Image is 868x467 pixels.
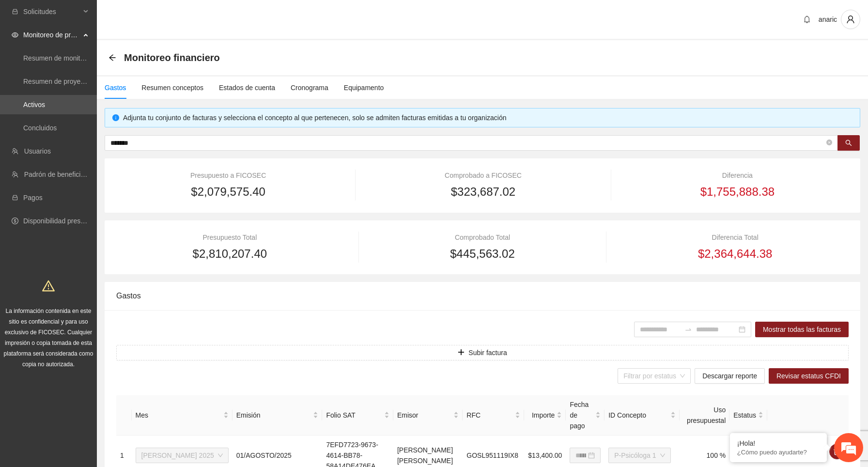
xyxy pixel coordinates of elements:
[193,245,267,263] span: $2,810,207.40
[12,31,18,38] span: eye
[23,124,57,132] a: Concluidos
[680,395,729,436] th: Uso presupuestal
[604,395,680,436] th: ID Concepto
[737,449,820,456] p: ¿Cómo puedo ayudarte?
[124,50,220,65] span: Monitoreo financiero
[24,171,95,178] a: Padrón de beneficiarios
[397,410,451,420] span: Emisor
[841,15,860,24] span: user
[23,78,127,85] a: Resumen de proyectos aprobados
[702,371,757,381] span: Descargar reporte
[776,371,841,381] span: Revisar estatus CFDI
[614,448,665,463] span: P-Psicóloga 1
[626,170,849,181] div: Diferencia
[136,410,221,420] span: Mes
[800,16,814,23] span: bell
[829,444,845,459] button: delete
[116,232,343,243] div: Presupuesto Total
[830,448,844,455] span: delete
[326,410,382,420] span: Folio SAT
[232,395,323,436] th: Emisión
[695,368,765,384] button: Descargar reporte
[733,410,756,420] span: Estatus
[191,183,265,201] span: $2,079,575.40
[23,194,43,202] a: Pagos
[528,410,555,420] span: Importe
[374,232,591,243] div: Comprobado Total
[4,308,93,368] span: La información contenida en este sitio es confidencial y para uso exclusivo de FICOSEC. Cualquier...
[123,112,852,123] div: Adjunta tu conjunto de facturas y selecciona el concepto al que pertenecen, solo se admiten factu...
[141,82,203,93] div: Resumen conceptos
[116,345,849,360] button: plusSubir factura
[826,140,832,145] span: close-circle
[322,395,393,436] th: Folio SAT
[729,395,767,436] th: Estatus
[219,82,275,93] div: Estados de cuenta
[371,170,596,181] div: Comprobado a FICOSEC
[737,439,820,447] div: ¡Hola!
[621,232,849,243] div: Diferencia Total
[42,280,55,292] span: warning
[12,8,18,15] span: inbox
[755,322,849,337] button: Mostrar todas las facturas
[108,54,116,62] div: Back
[769,368,849,384] button: Revisar estatus CFDI
[141,448,223,463] span: Julio 2025
[23,101,45,109] a: Activos
[684,326,692,333] span: to
[841,10,860,29] button: user
[763,324,841,335] span: Mostrar todas las facturas
[826,139,832,148] span: close-circle
[451,183,515,201] span: $323,687.02
[799,12,815,27] button: bell
[698,245,772,263] span: $2,364,644.38
[570,399,593,431] span: Fecha de pago
[23,217,106,225] a: Disponibilidad presupuestal
[24,147,51,155] a: Usuarios
[344,82,384,93] div: Equipamento
[291,82,328,93] div: Cronograma
[458,349,465,357] span: plus
[845,140,852,147] span: search
[393,395,463,436] th: Emisor
[466,410,513,420] span: RFC
[116,282,849,310] div: Gastos
[608,410,668,420] span: ID Concepto
[684,326,692,333] span: swap-right
[700,183,775,201] span: $1,755,888.38
[236,410,311,420] span: Emisión
[23,25,80,45] span: Monitoreo de proyectos
[524,395,566,436] th: Importe
[819,16,837,23] span: anaric
[566,395,604,436] th: Fecha de pago
[450,245,514,263] span: $445,563.02
[132,395,232,436] th: Mes
[463,395,524,436] th: RFC
[837,135,860,151] button: search
[108,54,116,62] span: arrow-left
[23,2,80,21] span: Solicitudes
[23,54,94,62] a: Resumen de monitoreo
[116,170,340,181] div: Presupuesto a FICOSEC
[468,347,507,358] span: Subir factura
[105,82,126,93] div: Gastos
[112,114,119,121] span: info-circle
